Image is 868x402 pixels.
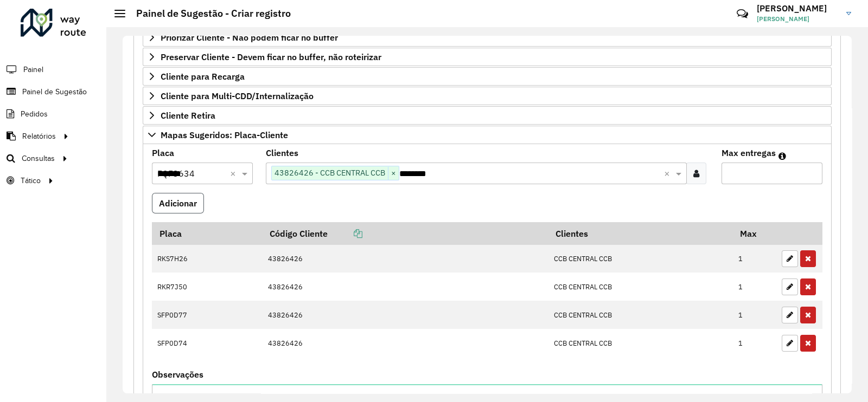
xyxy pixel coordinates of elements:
[266,146,298,159] label: Clientes
[161,92,314,100] span: Cliente para Multi-CDD/Internalização
[21,175,41,186] span: Tático
[757,3,838,14] h3: [PERSON_NAME]
[778,152,786,160] em: Máximo de clientes que serão colocados na mesma rota com os clientes informados
[548,329,732,357] td: CCB CENTRAL CCB
[152,245,262,273] td: RKS7H26
[22,131,56,142] span: Relatórios
[152,273,262,301] td: RKR7J50
[262,245,548,273] td: 43826426
[152,301,262,329] td: SFP0D77
[161,72,245,81] span: Cliente para Recarga
[262,222,548,245] th: Código Cliente
[548,273,732,301] td: CCB CENTRAL CCB
[548,301,732,329] td: CCB CENTRAL CCB
[757,14,838,24] span: [PERSON_NAME]
[152,329,262,357] td: SFP0D74
[152,193,204,213] button: Adicionar
[152,368,203,381] label: Observações
[22,86,87,98] span: Painel de Sugestão
[143,67,832,86] a: Cliente para Recarga
[152,222,262,245] th: Placa
[152,146,174,159] label: Placa
[22,153,55,164] span: Consultas
[161,53,381,61] span: Preservar Cliente - Devem ficar no buffer, não roteirizar
[262,273,548,301] td: 43826426
[328,228,362,239] a: Copiar
[733,245,776,273] td: 1
[733,222,776,245] th: Max
[722,146,776,159] label: Max entregas
[230,167,239,180] span: Clear all
[733,301,776,329] td: 1
[21,108,48,120] span: Pedidos
[143,48,832,66] a: Preservar Cliente - Devem ficar no buffer, não roteirizar
[143,106,832,125] a: Cliente Retira
[143,87,832,105] a: Cliente para Multi-CDD/Internalização
[262,301,548,329] td: 43826426
[23,64,43,75] span: Painel
[161,131,288,139] span: Mapas Sugeridos: Placa-Cliente
[548,222,732,245] th: Clientes
[161,33,338,42] span: Priorizar Cliente - Não podem ficar no buffer
[125,8,291,20] h2: Painel de Sugestão - Criar registro
[262,329,548,357] td: 43826426
[143,28,832,47] a: Priorizar Cliente - Não podem ficar no buffer
[143,126,832,144] a: Mapas Sugeridos: Placa-Cliente
[733,273,776,301] td: 1
[731,2,754,25] a: Contato Rápido
[161,111,215,120] span: Cliente Retira
[664,167,673,180] span: Clear all
[733,329,776,357] td: 1
[388,167,399,180] span: ×
[548,245,732,273] td: CCB CENTRAL CCB
[272,166,388,179] span: 43826426 - CCB CENTRAL CCB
